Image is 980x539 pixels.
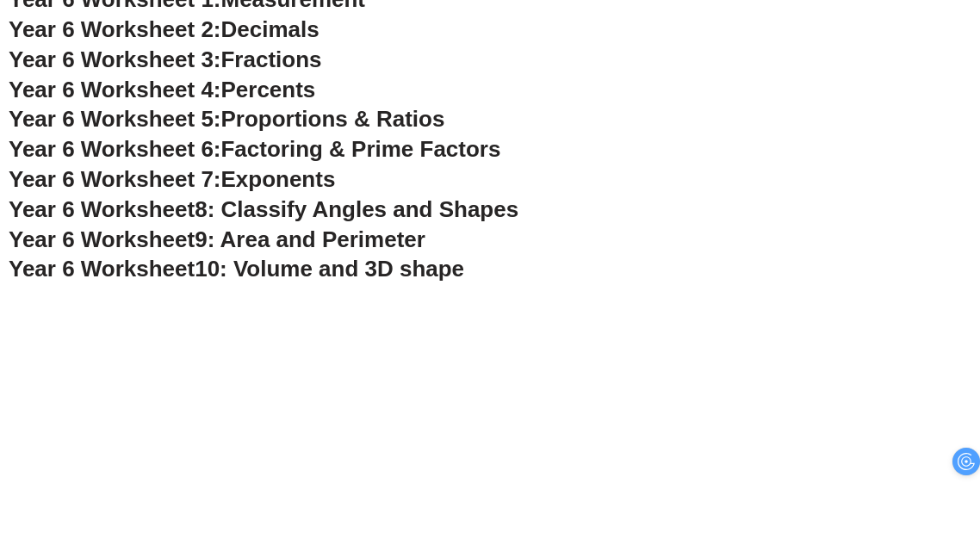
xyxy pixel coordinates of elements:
[9,196,195,222] span: Year 6 Worksheet
[9,46,221,72] span: Year 6 Worksheet 3:
[195,256,464,282] span: 10: Volume and 3D shape
[195,196,518,222] span: 8: Classify Angles and Shapes
[9,77,315,102] a: Year 6 Worksheet 4:Percents
[9,226,195,252] span: Year 6 Worksheet
[9,16,221,42] span: Year 6 Worksheet 2:
[195,226,425,252] span: 9: Area and Perimeter
[9,136,221,162] span: Year 6 Worksheet 6:
[9,136,500,162] a: Year 6 Worksheet 6:Factoring & Prime Factors
[221,16,319,42] span: Decimals
[9,166,335,192] a: Year 6 Worksheet 7:Exponents
[221,77,316,102] span: Percents
[221,106,445,132] span: Proportions & Ratios
[221,166,336,192] span: Exponents
[9,16,319,42] a: Year 6 Worksheet 2:Decimals
[221,136,501,162] span: Factoring & Prime Factors
[9,77,221,102] span: Year 6 Worksheet 4:
[9,226,425,252] a: Year 6 Worksheet9: Area and Perimeter
[685,344,980,539] iframe: Chat Widget
[221,46,322,72] span: Fractions
[9,106,444,132] a: Year 6 Worksheet 5:Proportions & Ratios
[9,46,321,72] a: Year 6 Worksheet 3:Fractions
[9,256,195,282] span: Year 6 Worksheet
[9,196,518,222] a: Year 6 Worksheet8: Classify Angles and Shapes
[9,256,464,282] a: Year 6 Worksheet10: Volume and 3D shape
[9,166,221,192] span: Year 6 Worksheet 7:
[9,106,221,132] span: Year 6 Worksheet 5:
